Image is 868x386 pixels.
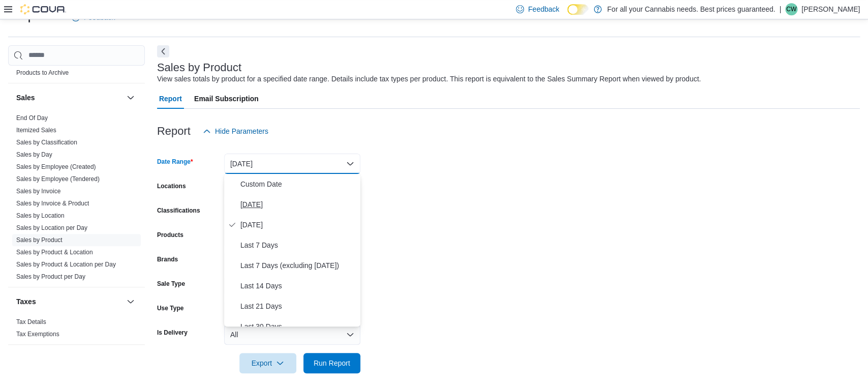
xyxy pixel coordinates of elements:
[157,231,183,239] label: Products
[16,163,96,170] a: Sales by Employee (Created)
[16,151,52,159] span: Sales by Day
[16,224,87,231] a: Sales by Location per Day
[16,175,100,183] span: Sales by Employee (Tendered)
[16,151,52,158] a: Sales by Day
[157,125,191,137] h3: Report
[303,353,360,373] button: Run Report
[16,249,93,256] a: Sales by Product & Location
[16,318,46,326] span: Tax Details
[215,126,268,136] span: Hide Parameters
[16,175,100,183] a: Sales by Employee (Tendered)
[240,239,356,251] span: Last 7 Days
[240,219,356,231] span: [DATE]
[224,174,360,326] div: Select listbox
[16,273,85,281] span: Sales by Product per Day
[528,4,559,14] span: Feedback
[239,353,296,373] button: Export
[16,236,63,244] a: Sales by Product
[16,93,122,103] button: Sales
[16,261,116,268] a: Sales by Product & Location per Day
[16,330,59,338] span: Tax Exemptions
[16,126,56,134] span: Itemized Sales
[16,200,89,207] a: Sales by Invoice & Product
[240,259,356,272] span: Last 7 Days (excluding [DATE])
[157,45,169,57] button: Next
[16,127,56,134] a: Itemized Sales
[567,15,568,15] span: Dark Mode
[157,74,701,84] div: View sales totals by product for a specified date range. Details include tax types per product. T...
[801,3,860,15] p: [PERSON_NAME]
[567,4,588,15] input: Dark Mode
[159,88,182,109] span: Report
[240,280,356,292] span: Last 14 Days
[240,178,356,190] span: Custom Date
[125,92,137,104] button: Sales
[16,93,35,103] h3: Sales
[16,139,77,146] a: Sales by Classification
[16,69,69,76] a: Products to Archive
[16,212,65,220] span: Sales by Location
[157,255,178,263] label: Brands
[314,358,350,368] span: Run Report
[8,316,145,344] div: Taxes
[16,163,96,171] span: Sales by Employee (Created)
[224,324,360,345] button: All
[16,138,77,146] span: Sales by Classification
[240,198,356,211] span: [DATE]
[16,188,60,195] a: Sales by Invoice
[240,300,356,312] span: Last 21 Days
[8,54,145,83] div: Products
[16,187,60,195] span: Sales by Invoice
[16,212,65,219] a: Sales by Location
[16,224,87,232] span: Sales by Location per Day
[16,318,46,325] a: Tax Details
[157,280,185,288] label: Sale Type
[785,3,797,15] div: Chris Wood
[245,353,290,373] span: Export
[16,114,48,122] span: End Of Day
[157,182,186,190] label: Locations
[16,248,93,256] span: Sales by Product & Location
[157,62,241,74] h3: Sales by Product
[224,154,360,174] button: [DATE]
[16,199,89,207] span: Sales by Invoice & Product
[16,69,69,77] span: Products to Archive
[16,331,59,338] a: Tax Exemptions
[16,236,63,244] span: Sales by Product
[607,3,775,15] p: For all your Cannabis needs. Best prices guaranteed.
[20,4,66,14] img: Cova
[157,304,183,312] label: Use Type
[786,3,796,15] span: CW
[779,3,781,15] p: |
[157,158,193,166] label: Date Range
[157,206,200,215] label: Classifications
[240,320,356,333] span: Last 30 Days
[16,296,36,307] h3: Taxes
[16,273,85,280] a: Sales by Product per Day
[157,329,188,337] label: Is Delivery
[16,296,122,307] button: Taxes
[16,260,116,269] span: Sales by Product & Location per Day
[194,88,259,109] span: Email Subscription
[8,112,145,287] div: Sales
[125,295,137,308] button: Taxes
[199,121,272,141] button: Hide Parameters
[16,114,48,122] a: End Of Day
